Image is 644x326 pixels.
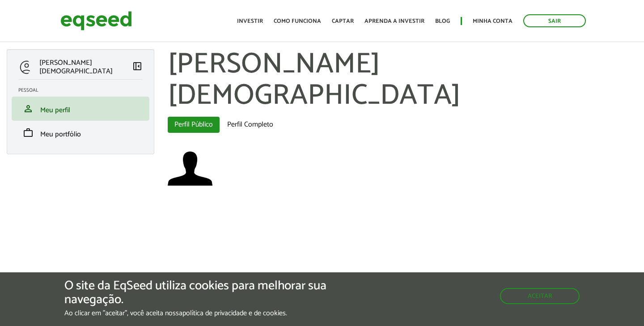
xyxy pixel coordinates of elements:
a: personMeu perfil [18,103,143,114]
h1: [PERSON_NAME][DEMOGRAPHIC_DATA] [168,49,637,112]
p: Ao clicar em "aceitar", você aceita nossa . [64,309,373,318]
p: [PERSON_NAME][DEMOGRAPHIC_DATA] [39,59,132,76]
span: Meu perfil [40,104,70,116]
a: Perfil Público [168,117,220,133]
h2: Pessoal [18,88,149,93]
a: política de privacidade e de cookies [182,310,286,317]
a: Colapsar menu [132,61,143,73]
img: Foto de Diogo Bispo Da Silva [168,146,212,191]
span: person [23,103,34,114]
a: Captar [332,18,354,24]
span: left_panel_close [132,61,143,72]
li: Meu perfil [12,97,149,121]
span: work [23,127,34,138]
span: Meu portfólio [40,128,81,140]
a: Investir [237,18,263,24]
a: Sair [523,14,586,27]
h5: O site da EqSeed utiliza cookies para melhorar sua navegação. [64,279,373,307]
a: Minha conta [473,18,513,24]
button: Aceitar [500,288,580,304]
a: Ver perfil do usuário. [168,146,212,191]
a: Como funciona [274,18,321,24]
a: Aprenda a investir [364,18,424,24]
a: workMeu portfólio [18,127,143,138]
img: EqSeed [60,9,132,33]
a: Blog [435,18,450,24]
li: Meu portfólio [12,121,149,145]
a: Perfil Completo [220,117,280,133]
